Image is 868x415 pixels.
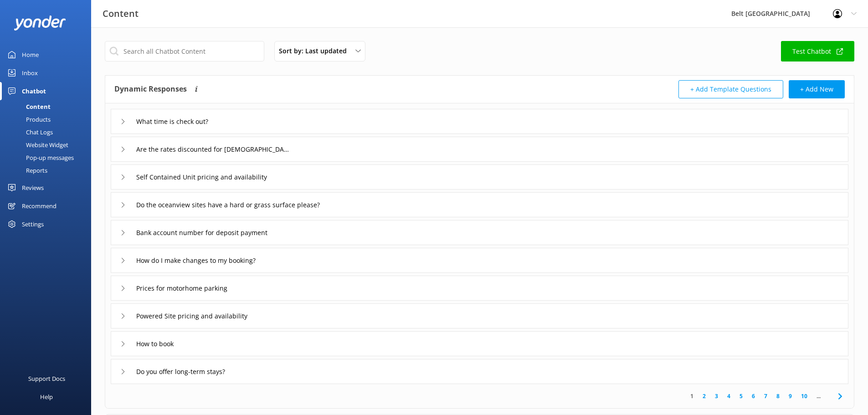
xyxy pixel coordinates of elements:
div: Reports [5,164,47,177]
span: Sort by: Last updated [279,46,352,56]
div: Reviews [22,179,44,197]
div: Chat Logs [5,126,53,138]
a: 5 [735,392,747,400]
a: Chat Logs [5,126,91,138]
img: yonder-white-logo.png [14,15,66,31]
a: Test Chatbot [781,41,854,61]
div: Support Docs [28,369,65,388]
span: ... [812,392,825,400]
a: Products [5,113,91,126]
a: Pop-up messages [5,151,91,164]
div: Content [5,100,51,113]
a: 6 [747,392,760,400]
a: 3 [710,392,723,400]
a: Content [5,100,91,113]
a: 1 [686,392,698,400]
input: Search all Chatbot Content [105,41,264,61]
div: Pop-up messages [5,151,74,164]
a: 4 [723,392,735,400]
a: 8 [772,392,784,400]
h3: Content [103,6,139,21]
a: 10 [796,392,812,400]
a: 9 [784,392,796,400]
button: + Add Template Questions [678,80,783,98]
a: 7 [760,392,772,400]
div: Inbox [22,64,38,82]
button: + Add New [789,80,845,98]
a: Website Widget [5,138,91,151]
a: 2 [698,392,710,400]
div: Recommend [22,197,56,215]
div: Website Widget [5,138,68,151]
a: Reports [5,164,91,177]
div: Help [40,388,53,406]
h4: Dynamic Responses [114,80,187,98]
div: Products [5,113,51,126]
div: Settings [22,215,44,233]
div: Home [22,46,39,64]
div: Chatbot [22,82,46,100]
